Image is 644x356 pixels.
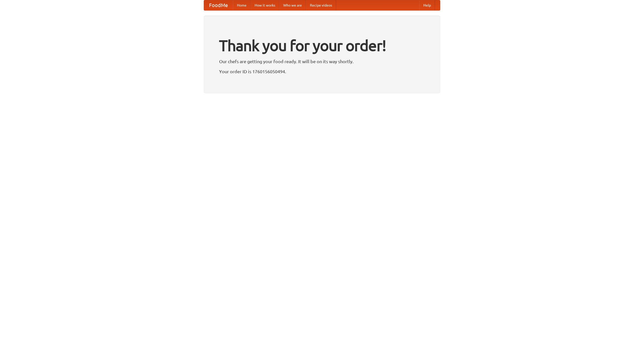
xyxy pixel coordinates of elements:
h1: Thank you for your order! [219,33,425,58]
a: Recipe videos [306,0,336,10]
p: Our chefs are getting your food ready. It will be on its way shortly. [219,58,425,65]
p: Your order ID is 1760156050494. [219,68,425,75]
a: How it works [251,0,279,10]
a: Who we are [279,0,306,10]
a: FoodMe [204,0,233,10]
a: Help [419,0,435,10]
a: Home [233,0,251,10]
